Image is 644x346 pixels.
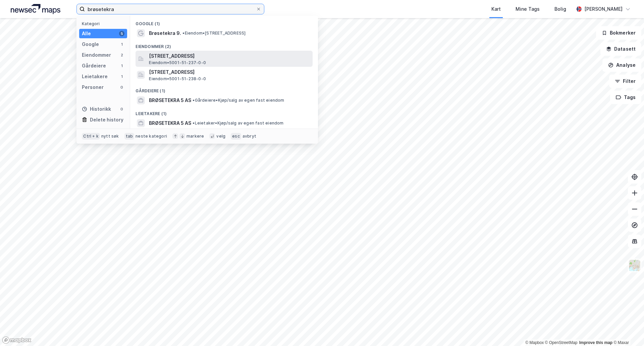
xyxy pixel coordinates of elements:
[82,40,99,48] div: Google
[149,119,191,127] span: BRØSETEKRA 5 AS
[85,4,256,14] input: Søk på adresse, matrikkel, gårdeiere, leietakere eller personer
[545,340,578,345] a: OpenStreetMap
[610,314,644,346] iframe: Chat Widget
[516,5,540,13] div: Mine Tags
[119,74,124,79] div: 1
[82,51,111,59] div: Eiendommer
[182,31,246,36] span: Eiendom • [STREET_ADDRESS]
[231,133,241,140] div: esc
[600,42,641,56] button: Datasett
[149,76,206,82] span: Eiendom • 5001-51-238-0-0
[82,62,106,70] div: Gårdeiere
[579,340,612,345] a: Improve this map
[149,29,181,37] span: Brøsetekra 9.
[193,98,195,103] span: •
[119,42,124,47] div: 1
[82,30,91,38] div: Alle
[193,120,283,126] span: Leietaker • Kjøp/salg av egen fast eiendom
[130,83,318,95] div: Gårdeiere (1)
[186,134,204,139] div: markere
[193,120,195,126] span: •
[119,31,124,36] div: 5
[82,21,127,26] div: Kategori
[82,105,111,113] div: Historikk
[149,68,310,76] span: [STREET_ADDRESS]
[124,133,135,140] div: tab
[2,336,32,344] a: Mapbox homepage
[130,39,318,51] div: Eiendommer (2)
[491,5,501,13] div: Kart
[119,85,124,90] div: 0
[136,134,167,139] div: neste kategori
[119,63,124,68] div: 1
[596,26,641,40] button: Bokmerker
[182,31,184,36] span: •
[130,106,318,118] div: Leietakere (1)
[82,72,108,81] div: Leietakere
[101,134,119,139] div: nytt søk
[602,58,641,72] button: Analyse
[149,60,206,65] span: Eiendom • 5001-51-237-0-0
[149,52,310,60] span: [STREET_ADDRESS]
[82,133,100,140] div: Ctrl + k
[90,116,123,124] div: Delete history
[216,134,225,139] div: velg
[610,91,641,104] button: Tags
[610,314,644,346] div: Kontrollprogram for chat
[193,98,284,103] span: Gårdeiere • Kjøp/salg av egen fast eiendom
[82,83,104,91] div: Personer
[628,259,641,272] img: Z
[609,75,641,88] button: Filter
[243,134,256,139] div: avbryt
[11,4,60,14] img: logo.a4113a55bc3d86da70a041830d287a7e.svg
[130,16,318,28] div: Google (1)
[584,5,623,13] div: [PERSON_NAME]
[119,106,124,112] div: 0
[119,52,124,58] div: 2
[554,5,566,13] div: Bolig
[149,96,191,104] span: BRØSETEKRA 5 AS
[525,340,544,345] a: Mapbox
